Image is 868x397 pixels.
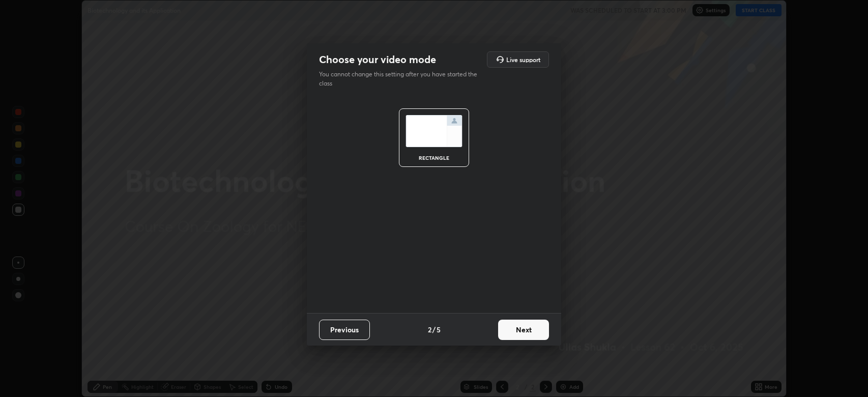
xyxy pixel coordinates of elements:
[319,70,484,88] p: You cannot change this setting after you have started the class
[428,324,431,335] h4: 2
[506,56,540,63] h5: Live support
[437,324,441,335] h4: 5
[414,155,454,160] div: rectangle
[319,320,370,340] button: Previous
[406,115,462,147] img: normalScreenIcon.ae25ed63.svg
[432,324,436,335] h4: /
[498,320,549,340] button: Next
[319,53,436,66] h2: Choose your video mode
